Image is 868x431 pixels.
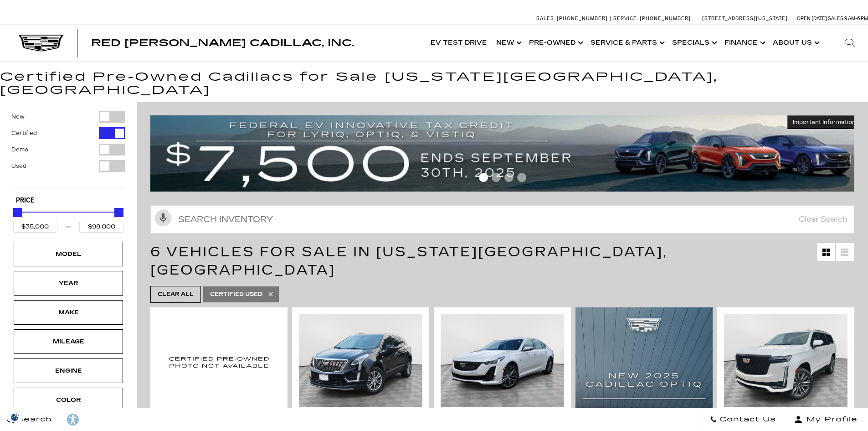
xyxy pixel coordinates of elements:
[46,307,91,317] div: Make
[441,314,564,407] img: 2024 Cadillac CT5 Premium Luxury
[11,161,26,171] label: Used
[517,173,526,182] span: Go to slide 4
[46,366,91,376] div: Engine
[14,300,123,325] div: MakeMake
[586,25,668,61] a: Service & Parts
[46,249,91,259] div: Model
[13,205,123,233] div: Price
[46,278,91,288] div: Year
[157,314,281,410] img: 2022 Cadillac XT4 Sport
[492,25,524,61] a: New
[717,413,776,426] span: Contact Us
[91,37,354,48] span: Red [PERSON_NAME] Cadillac, Inc.
[13,208,22,217] div: Minimum Price
[844,16,868,21] span: 9 AM-6 PM
[504,173,514,182] span: Go to slide 3
[828,16,844,21] span: Sales:
[524,25,586,61] a: Pre-Owned
[783,408,868,431] button: Open user profile menu
[14,242,123,266] div: ModelModel
[150,115,861,192] img: vrp-tax-ending-august-version
[426,25,492,61] a: EV Test Drive
[91,38,354,47] a: Red [PERSON_NAME] Cadillac, Inc.
[14,388,123,412] div: ColorColor
[14,329,123,354] div: MileageMileage
[155,210,171,226] svg: Click to toggle on voice search
[793,119,856,126] span: Important Information
[720,25,768,61] a: Finance
[668,25,720,61] a: Specials
[557,16,608,21] span: [PHONE_NUMBER]
[787,115,861,129] button: Important Information
[702,16,788,21] a: [STREET_ADDRESS][US_STATE]
[5,412,26,422] section: Click to Open Cookie Consent Modal
[150,244,668,278] span: 6 Vehicles for Sale in [US_STATE][GEOGRAPHIC_DATA], [GEOGRAPHIC_DATA]
[640,16,691,21] span: [PHONE_NUMBER]
[479,173,488,182] span: Go to slide 1
[492,173,501,182] span: Go to slide 2
[150,205,854,234] input: Search Inventory
[768,25,822,61] a: About Us
[703,408,783,431] a: Contact Us
[724,314,847,407] img: 2024 Cadillac Escalade Sport
[299,314,422,407] img: 2022 Cadillac XT5 Premium Luxury
[613,16,638,21] span: Service:
[797,16,827,21] span: Open [DATE]
[803,413,858,426] span: My Profile
[79,221,123,233] input: Maximum
[46,337,91,347] div: Mileage
[13,221,57,233] input: Minimum
[11,145,28,154] label: Demo
[536,16,610,21] a: Sales: [PHONE_NUMBER]
[11,129,37,138] label: Certified
[536,16,555,21] span: Sales:
[610,16,693,21] a: Service: [PHONE_NUMBER]
[16,197,121,205] h5: Price
[14,271,123,296] div: YearYear
[11,111,125,188] div: Filter by Vehicle Type
[210,289,262,300] span: Certified Used
[14,358,123,383] div: EngineEngine
[11,112,25,121] label: New
[5,412,26,422] img: Opt-Out Icon
[46,395,91,405] div: Color
[158,289,194,300] span: Clear All
[14,413,52,426] span: Search
[114,208,123,217] div: Maximum Price
[18,35,64,52] img: Cadillac Dark Logo with Cadillac White Text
